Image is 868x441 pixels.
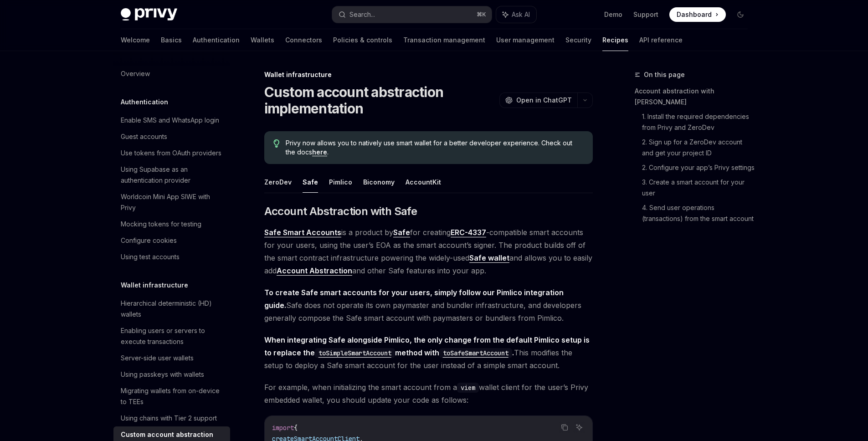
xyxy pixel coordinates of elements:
a: Support [633,10,658,19]
span: Dashboard [677,10,712,19]
a: Use tokens from OAuth providers [113,145,230,161]
a: 3. Create a smart account for your user [642,175,755,200]
a: Authentication [193,29,240,51]
a: Account abstraction with [PERSON_NAME] [635,84,755,109]
button: Copy the contents from the code block [559,421,570,433]
img: dark logo [121,8,177,21]
a: toSafeSmartAccount [439,348,512,357]
a: Policies & controls [333,29,392,51]
button: Biconomy [363,171,395,193]
button: Search...⌘K [332,6,492,23]
span: import [272,424,294,432]
span: For example, when initializing the smart account from a wallet client for the user’s Privy embedd... [264,381,593,406]
code: viem [457,383,479,393]
strong: To create Safe smart accounts for your users, simply follow our Pimlico integration guide. [264,288,564,310]
div: Using Supabase as an authentication provider [121,164,225,186]
a: Welcome [121,29,150,51]
div: Server-side user wallets [121,353,194,364]
a: Migrating wallets from on-device to TEEs [113,383,230,410]
code: toSafeSmartAccount [439,348,512,358]
a: Guest accounts [113,128,230,145]
a: User management [496,29,555,51]
button: Ask AI [573,421,585,433]
code: toSimpleSmartAccount [315,348,395,358]
button: Safe [303,171,318,193]
h1: Custom account abstraction implementation [264,84,496,117]
a: Security [565,29,591,51]
a: Wallets [251,29,274,51]
div: Search... [349,9,375,20]
h5: Authentication [121,97,168,108]
a: Hierarchical deterministic (HD) wallets [113,295,230,323]
a: Safe Smart Accounts [264,228,341,237]
div: Mocking tokens for testing [121,219,201,230]
div: Hierarchical deterministic (HD) wallets [121,298,225,320]
span: Account Abstraction with Safe [264,204,417,219]
a: here [312,148,327,156]
a: Using test accounts [113,249,230,265]
a: Basics [161,29,182,51]
span: On this page [644,69,685,80]
div: Using test accounts [121,251,180,262]
div: Using chains with Tier 2 support [121,413,217,424]
a: Connectors [285,29,322,51]
a: Recipes [602,29,628,51]
a: Using Supabase as an authentication provider [113,161,230,189]
span: Ask AI [512,10,530,19]
button: Pimlico [329,171,352,193]
a: 2. Sign up for a ZeroDev account and get your project ID [642,135,755,160]
a: Server-side user wallets [113,350,230,366]
div: Worldcoin Mini App SIWE with Privy [121,191,225,213]
a: Mocking tokens for testing [113,216,230,232]
button: AccountKit [406,171,441,193]
span: is a product by for creating -compatible smart accounts for your users, using the user’s EOA as t... [264,226,593,277]
a: ERC-4337 [451,228,486,237]
a: toSimpleSmartAccount [315,348,395,357]
a: Account Abstraction [277,266,352,276]
span: { [294,424,298,432]
div: Use tokens from OAuth providers [121,148,221,159]
a: 4. Send user operations (transactions) from the smart account [642,200,755,226]
button: Open in ChatGPT [499,92,577,108]
a: 2. Configure your app’s Privy settings [642,160,755,175]
span: Safe does not operate its own paymaster and bundler infrastructure, and developers generally comp... [264,286,593,324]
span: ⌘ K [477,11,486,18]
span: This modifies the setup to deploy a Safe smart account for the user instead of a simple smart acc... [264,333,593,372]
span: Privy now allows you to natively use smart wallet for a better developer experience. Check out th... [286,138,583,157]
a: Worldcoin Mini App SIWE with Privy [113,189,230,216]
a: 1. Install the required dependencies from Privy and ZeroDev [642,109,755,135]
div: Overview [121,68,150,79]
span: Open in ChatGPT [516,96,572,105]
a: Enable SMS and WhatsApp login [113,112,230,128]
div: Wallet infrastructure [264,70,593,79]
div: Enable SMS and WhatsApp login [121,115,219,126]
a: Transaction management [403,29,485,51]
a: Using passkeys with wallets [113,366,230,383]
div: Configure cookies [121,235,177,246]
a: Safe [393,228,410,237]
div: Using passkeys with wallets [121,369,204,380]
button: Ask AI [496,6,536,23]
h5: Wallet infrastructure [121,280,188,291]
a: Using chains with Tier 2 support [113,410,230,426]
button: ZeroDev [264,171,292,193]
a: Overview [113,66,230,82]
button: Toggle dark mode [733,7,748,22]
a: API reference [639,29,683,51]
div: Migrating wallets from on-device to TEEs [121,385,225,407]
a: Configure cookies [113,232,230,249]
div: Guest accounts [121,131,167,142]
a: Enabling users or servers to execute transactions [113,323,230,350]
div: Enabling users or servers to execute transactions [121,325,225,347]
a: Dashboard [669,7,726,22]
svg: Tip [273,139,280,148]
a: Demo [604,10,622,19]
a: Safe wallet [469,253,509,263]
strong: When integrating Safe alongside Pimlico, the only change from the default Pimlico setup is to rep... [264,335,590,357]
